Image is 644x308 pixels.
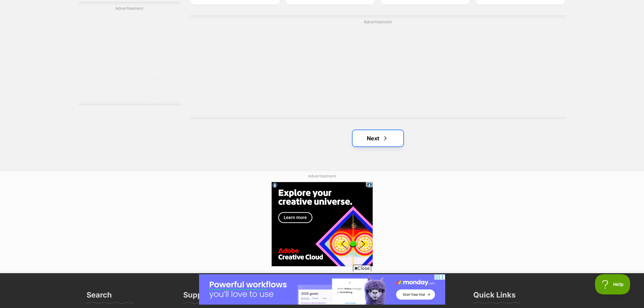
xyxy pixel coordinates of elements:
[214,28,542,112] iframe: Advertisement
[79,2,180,105] div: Advertisement
[271,182,373,266] iframe: Advertisement
[353,130,403,146] a: Next page
[353,265,371,271] span: Close
[473,290,516,304] h3: Quick Links
[190,130,566,146] nav: Pagination
[87,290,112,304] h3: Search
[79,14,180,99] iframe: Advertisement
[183,290,213,304] h3: Support
[190,15,566,119] div: Advertisement
[199,274,445,305] iframe: Advertisement
[595,274,630,294] iframe: Help Scout Beacon - Open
